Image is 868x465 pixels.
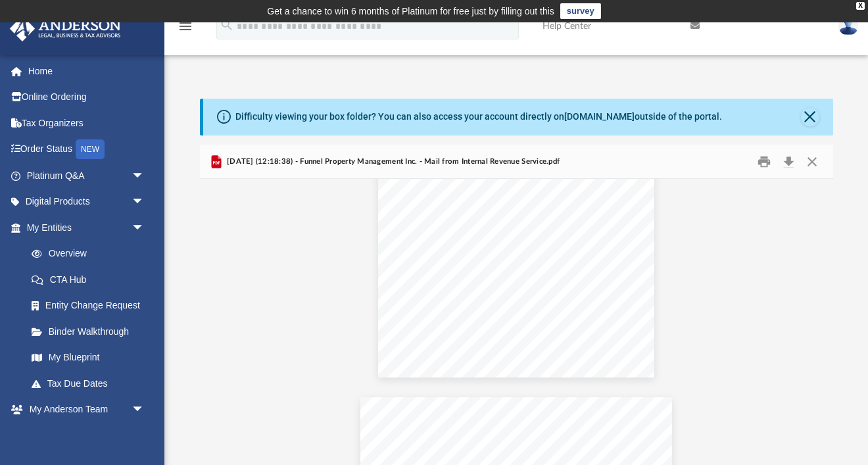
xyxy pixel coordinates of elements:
a: Tax Organizers [9,110,164,136]
a: survey [560,3,601,19]
a: My Entitiesarrow_drop_down [9,214,164,241]
span: arrow_drop_down [132,162,158,189]
span: arrow_drop_down [132,189,158,216]
button: Download [777,151,801,172]
div: Get a chance to win 6 months of Platinum for free just by filling out this [267,3,554,19]
button: Close [800,151,824,172]
a: Platinum Q&Aarrow_drop_down [9,162,164,189]
a: Overview [18,241,164,267]
a: Home [9,58,164,84]
img: User Pic [838,16,858,36]
a: CTA Hub [18,266,164,293]
a: Order StatusNEW [9,136,164,163]
a: Binder Walkthrough [18,318,164,345]
img: Anderson Advisors Platinum Portal [6,16,125,41]
span: [DATE] (12:18:38) - Funnel Property Management Inc. - Mail from Internal Revenue Service.pdf [224,156,560,168]
div: NEW [76,139,105,159]
i: menu [178,18,193,34]
a: My Blueprint [18,345,158,371]
div: Difficulty viewing your box folder? You can also access your account directly on outside of the p... [235,110,722,124]
a: My Anderson Teamarrow_drop_down [9,397,158,423]
span: arrow_drop_down [132,214,158,241]
a: Entity Change Request [18,293,164,319]
a: Digital Productsarrow_drop_down [9,189,164,215]
a: [DOMAIN_NAME] [564,111,635,122]
button: Print [751,151,777,172]
a: Online Ordering [9,84,164,110]
a: Tax Due Dates [18,370,164,397]
button: Close [801,108,819,126]
a: menu [178,25,193,34]
div: close [856,2,865,10]
i: search [220,18,234,32]
span: arrow_drop_down [132,397,158,424]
